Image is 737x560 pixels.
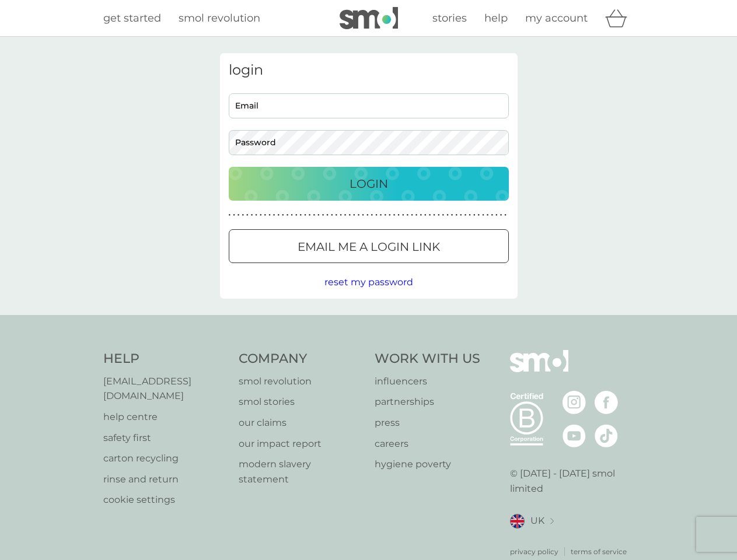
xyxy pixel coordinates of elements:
[510,514,525,528] img: UK flag
[251,212,253,218] p: ●
[239,394,363,409] a: smol stories
[595,424,618,447] img: visit the smol Tiktok page
[530,513,544,528] span: UK
[484,12,508,24] span: help
[264,212,267,218] p: ●
[239,350,363,368] h4: Company
[563,391,586,414] img: visit the smol Instagram page
[500,212,502,218] p: ●
[525,10,588,27] a: my account
[438,212,440,218] p: ●
[491,212,493,218] p: ●
[103,350,228,368] h4: Help
[239,374,363,389] a: smol revolution
[366,212,369,218] p: ●
[313,212,315,218] p: ●
[340,7,398,29] img: smol
[478,212,480,218] p: ●
[495,212,498,218] p: ●
[260,212,262,218] p: ●
[277,212,280,218] p: ●
[375,374,480,389] a: influencers
[424,212,427,218] p: ●
[324,276,413,288] span: reset my password
[407,212,409,218] p: ●
[411,212,413,218] p: ●
[287,212,289,218] p: ●
[322,212,324,218] p: ●
[487,212,489,218] p: ●
[595,391,618,414] img: visit the smol Facebook page
[362,212,364,218] p: ●
[550,518,554,524] img: select a new location
[397,212,400,218] p: ●
[375,212,378,218] p: ●
[455,212,457,218] p: ●
[375,436,480,452] p: careers
[179,12,260,24] span: smol revolution
[375,415,480,430] a: press
[291,212,293,218] p: ●
[563,424,586,447] img: visit the smol Youtube page
[268,212,271,218] p: ●
[179,10,260,27] a: smol revolution
[484,10,508,27] a: help
[229,167,509,201] button: Login
[336,212,338,218] p: ●
[229,212,231,218] p: ●
[432,10,467,27] a: stories
[473,212,476,218] p: ●
[242,212,244,218] p: ●
[300,212,302,218] p: ●
[384,212,386,218] p: ●
[469,212,471,218] p: ●
[103,12,161,24] span: get started
[298,237,440,256] p: Email me a login link
[233,212,235,218] p: ●
[415,212,418,218] p: ●
[103,472,228,487] a: rinse and return
[309,212,311,218] p: ●
[103,409,228,425] a: help centre
[393,212,396,218] p: ●
[375,394,480,409] a: partnerships
[239,457,363,487] a: modern slavery statement
[375,457,480,472] a: hygiene poverty
[525,12,588,24] span: my account
[103,451,228,466] a: carton recycling
[340,212,342,218] p: ●
[429,212,431,218] p: ●
[239,415,363,430] a: our claims
[348,212,351,218] p: ●
[375,350,480,368] h4: Work With Us
[571,546,627,557] p: terms of service
[504,212,507,218] p: ●
[344,212,347,218] p: ●
[510,546,558,557] p: privacy policy
[331,212,333,218] p: ●
[103,492,228,508] a: cookie settings
[326,212,329,218] p: ●
[237,212,240,218] p: ●
[420,212,422,218] p: ●
[605,6,634,30] div: basket
[239,436,363,452] p: our impact report
[460,212,462,218] p: ●
[432,12,467,24] span: stories
[229,229,509,263] button: Email me a login link
[304,212,306,218] p: ●
[451,212,453,218] p: ●
[402,212,404,218] p: ●
[103,374,228,404] p: [EMAIL_ADDRESS][DOMAIN_NAME]
[317,212,320,218] p: ●
[273,212,275,218] p: ●
[358,212,360,218] p: ●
